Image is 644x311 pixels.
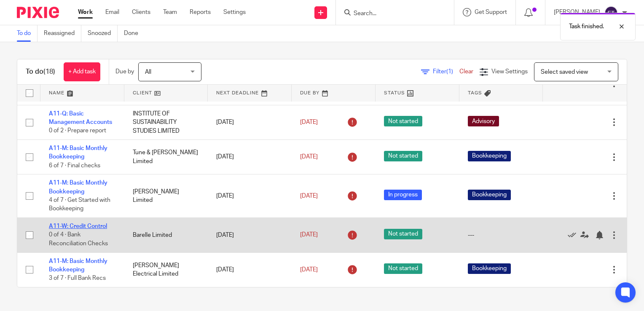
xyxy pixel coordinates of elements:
[124,218,208,252] td: Barelle Limited
[49,128,106,134] span: 0 of 2 · Prepare report
[78,8,93,16] a: Work
[124,25,145,42] a: Done
[190,8,211,16] a: Reports
[17,7,59,18] img: Pixie
[43,68,55,75] span: (18)
[145,69,151,75] span: All
[105,8,119,16] a: Email
[49,163,100,169] span: 6 of 7 · Final checks
[384,116,422,126] span: Not started
[88,25,118,42] a: Snoozed
[491,69,528,75] span: View Settings
[300,154,318,160] span: [DATE]
[384,151,422,161] span: Not started
[459,69,473,75] a: Clear
[49,197,110,212] span: 4 of 7 · Get Started with Bookkeeping
[26,67,55,76] h1: To do
[433,69,459,75] span: Filter
[124,105,208,139] td: INSTITUTE OF SUSTAINABILITY STUDIES LIMITED
[49,180,107,194] a: A11-M: Basic Monthly Bookkeeping
[49,145,107,160] a: A11-M: Basic Monthly Bookkeeping
[468,190,511,200] span: Bookkeeping
[49,223,107,229] a: A11-W: Credit Control
[208,140,292,174] td: [DATE]
[468,91,482,95] span: Tags
[124,252,208,287] td: [PERSON_NAME] Electrical Limited
[163,8,177,16] a: Team
[208,105,292,139] td: [DATE]
[115,67,134,76] p: Due by
[208,174,292,218] td: [DATE]
[568,231,580,239] a: Mark as done
[300,193,318,199] span: [DATE]
[604,6,618,19] img: svg%3E
[223,8,246,16] a: Settings
[124,140,208,174] td: Tune & [PERSON_NAME] Limited
[384,263,422,274] span: Not started
[446,69,453,75] span: (1)
[300,267,318,273] span: [DATE]
[300,232,318,238] span: [DATE]
[468,151,511,161] span: Bookkeeping
[132,8,150,16] a: Clients
[384,190,422,200] span: In progress
[468,116,499,126] span: Advisory
[208,218,292,252] td: [DATE]
[208,252,292,287] td: [DATE]
[44,25,81,42] a: Reassigned
[49,275,106,281] span: 3 of 7 · Full Bank Recs
[384,229,422,239] span: Not started
[49,111,112,125] a: A11-Q: Basic Management Accounts
[64,62,100,81] a: + Add task
[468,263,511,274] span: Bookkeeping
[49,232,108,247] span: 0 of 4 · Bank Reconciliation Checks
[49,258,107,273] a: A11-M: Basic Monthly Bookkeeping
[569,22,604,31] p: Task finished.
[541,69,588,75] span: Select saved view
[124,174,208,218] td: [PERSON_NAME] Limited
[17,25,38,42] a: To do
[468,231,535,239] div: ---
[300,119,318,125] span: [DATE]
